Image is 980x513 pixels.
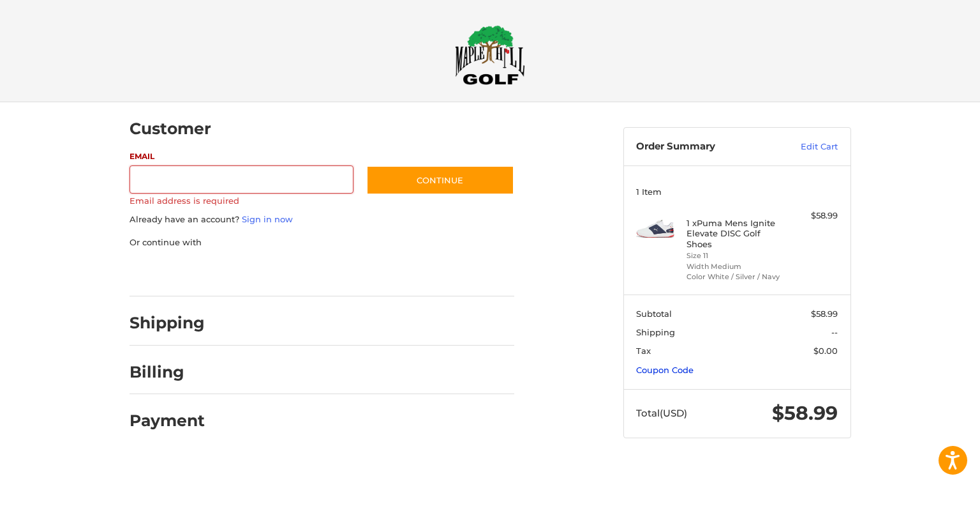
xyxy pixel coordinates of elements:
span: Subtotal [636,309,672,319]
iframe: PayPal-paypal [125,261,221,284]
h2: Payment [130,411,205,431]
span: Total (USD) [636,407,687,419]
h2: Customer [130,119,211,139]
span: $0.00 [813,346,838,356]
p: Or continue with [130,236,514,249]
iframe: PayPal-paylater [234,261,329,284]
button: Continue [366,165,514,195]
a: Coupon Code [636,365,694,375]
h2: Shipping [130,313,205,333]
div: $58.99 [787,210,838,222]
span: $58.99 [811,309,838,319]
li: Size 11 [687,250,784,261]
h3: 1 Item [636,187,838,197]
a: Edit Cart [773,141,838,153]
li: Color White / Silver / Navy [687,272,784,282]
p: Already have an account? [130,213,514,226]
img: Maple Hill Golf [455,25,525,85]
label: Email [130,151,354,162]
span: Tax [636,346,651,356]
a: Sign in now [242,214,293,224]
li: Width Medium [687,261,784,272]
h3: Order Summary [636,141,773,153]
h2: Billing [130,362,204,382]
span: Shipping [636,327,675,337]
h4: 1 x Puma Mens Ignite Elevate DISC Golf Shoes [687,218,784,249]
label: Email address is required [130,195,354,206]
iframe: PayPal-venmo [341,261,437,284]
span: -- [831,327,838,337]
span: $58.99 [772,401,838,425]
